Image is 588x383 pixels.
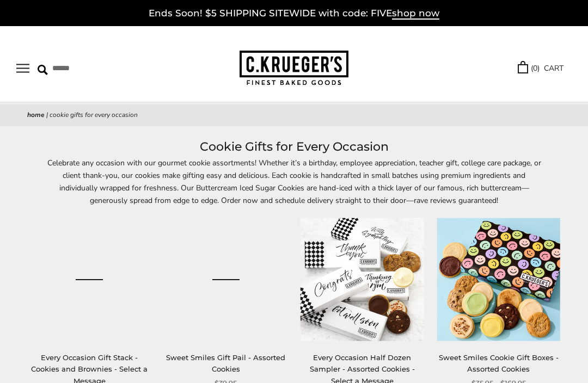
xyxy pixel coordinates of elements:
[164,218,288,342] a: Sweet Smiles Gift Pail - Assorted Cookies
[28,218,151,342] a: Every Occasion Gift Stack - Cookies and Brownies - Select a Message
[50,110,138,119] span: Cookie Gifts for Every Occasion
[301,218,424,342] img: Every Occasion Half Dozen Sampler - Assorted Cookies - Select a Message
[240,51,348,86] img: C.KRUEGER'S
[149,8,439,20] a: Ends Soon! $5 SHIPPING SITEWIDE with code: FIVEshop now
[27,110,561,121] nav: breadcrumbs
[439,353,559,373] a: Sweet Smiles Cookie Gift Boxes - Assorted Cookies
[38,65,48,75] img: Search
[16,64,29,73] button: Open navigation
[166,353,285,373] a: Sweet Smiles Gift Pail - Assorted Cookies
[27,137,561,157] h1: Cookie Gifts for Every Occasion
[44,157,544,207] p: Celebrate any occasion with our gourmet cookie assortments! Whether it’s a birthday, employee app...
[518,62,563,75] a: (0) CART
[46,110,48,119] span: |
[38,60,149,77] input: Search
[392,8,439,20] span: shop now
[437,218,561,342] img: Sweet Smiles Cookie Gift Boxes - Assorted Cookies
[27,110,45,119] a: Home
